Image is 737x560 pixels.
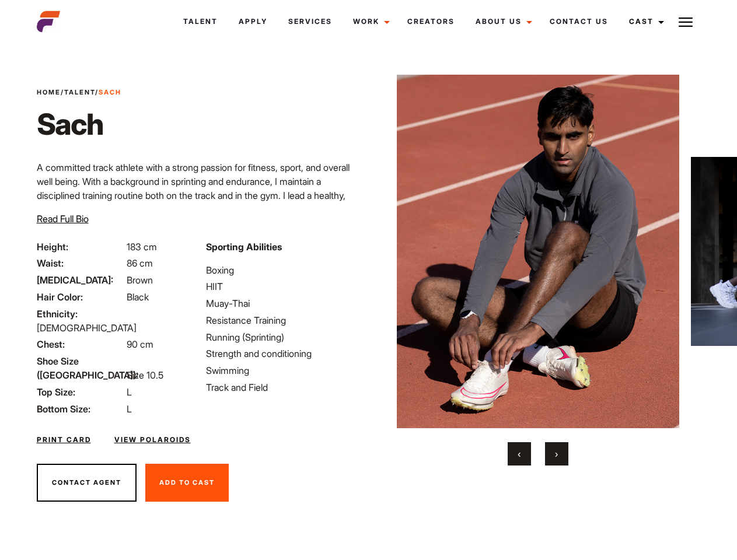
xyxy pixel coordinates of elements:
[37,273,124,287] span: [MEDICAL_DATA]:
[99,88,121,96] strong: Sach
[397,6,465,37] a: Creators
[37,290,124,304] span: Hair Color:
[127,386,132,398] span: L
[127,338,153,350] span: 90 cm
[37,87,121,97] span: / /
[37,88,61,96] a: Home
[37,402,124,416] span: Bottom Size:
[206,363,361,377] li: Swimming
[37,464,137,502] button: Contact Agent
[127,403,132,415] span: L
[679,15,693,29] img: Burger icon
[37,213,89,225] span: Read Full Bio
[206,263,361,277] li: Boxing
[37,256,124,270] span: Waist:
[206,241,282,253] strong: Sporting Abilities
[37,160,362,230] p: A committed track athlete with a strong passion for fitness, sport, and overall well being. With ...
[127,274,153,286] span: Brown
[37,435,91,445] a: Print Card
[37,354,124,382] span: Shoe Size ([GEOGRAPHIC_DATA]):
[206,296,361,310] li: Muay-Thai
[159,478,215,487] span: Add To Cast
[37,307,124,321] span: Ethnicity:
[206,346,361,360] li: Strength and conditioning
[127,257,153,269] span: 86 cm
[228,6,278,37] a: Apply
[127,369,163,381] span: Size 10.5
[64,88,95,96] a: Talent
[555,448,558,460] span: Next
[37,385,124,399] span: Top Size:
[206,330,361,344] li: Running (Sprinting)
[114,435,191,445] a: View Polaroids
[37,337,124,351] span: Chest:
[37,240,124,254] span: Height:
[145,464,229,502] button: Add To Cast
[539,6,619,37] a: Contact Us
[127,241,157,253] span: 183 cm
[343,6,397,37] a: Work
[206,279,361,293] li: HIIT
[37,10,60,33] img: cropped-aefm-brand-fav-22-square.png
[518,448,521,460] span: Previous
[37,107,121,142] h1: Sach
[37,212,89,226] button: Read Full Bio
[127,291,149,303] span: Black
[37,322,137,334] span: [DEMOGRAPHIC_DATA]
[278,6,343,37] a: Services
[206,313,361,327] li: Resistance Training
[173,6,228,37] a: Talent
[619,6,671,37] a: Cast
[465,6,539,37] a: About Us
[206,380,361,394] li: Track and Field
